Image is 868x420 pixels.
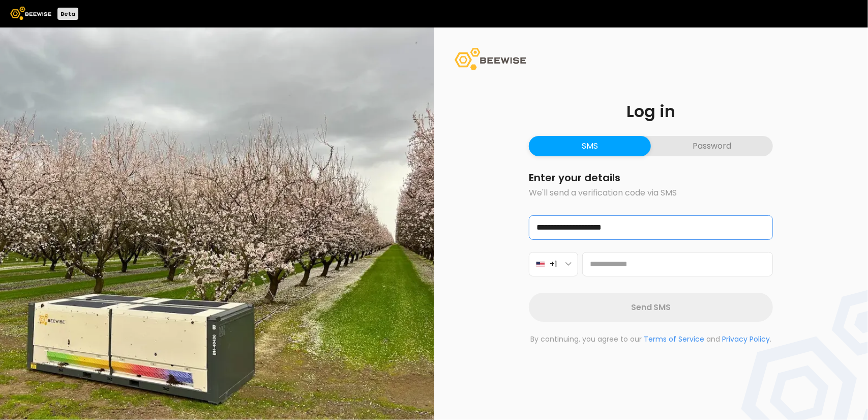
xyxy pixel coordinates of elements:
button: +1 [529,252,578,276]
span: +1 [550,258,557,270]
img: Beewise logo [10,7,51,20]
button: Password [651,136,773,156]
button: SMS [529,136,651,156]
p: By continuing, you agree to our and . [529,334,773,345]
span: Send SMS [631,301,671,314]
div: Beta [57,8,78,20]
a: Privacy Policy [722,334,770,344]
p: We'll send a verification code via SMS [529,187,773,199]
h2: Enter your details [529,173,773,183]
button: Send SMS [529,293,773,322]
h1: Log in [529,103,773,120]
a: Terms of Service [644,334,704,344]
